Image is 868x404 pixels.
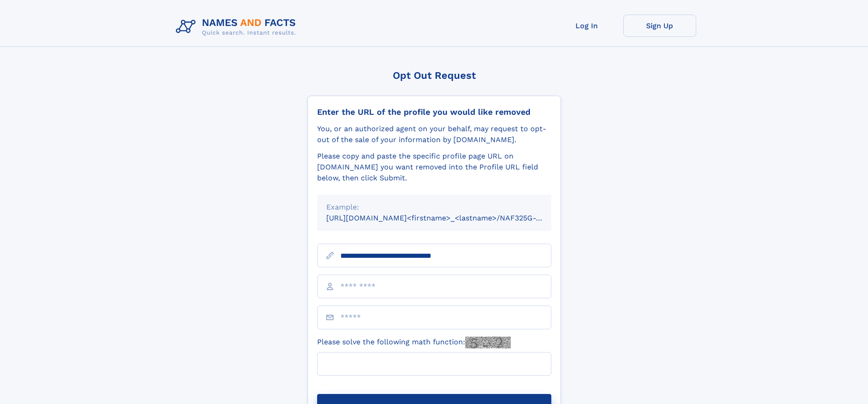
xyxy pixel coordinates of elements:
div: Enter the URL of the profile you would like removed [317,107,551,117]
a: Log In [550,15,623,37]
div: You, or an authorized agent on your behalf, may request to opt-out of the sale of your informatio... [317,123,551,145]
div: Please copy and paste the specific profile page URL on [DOMAIN_NAME] you want removed into the Pr... [317,151,551,184]
small: [URL][DOMAIN_NAME]<firstname>_<lastname>/NAF325G-xxxxxxxx [326,214,569,222]
a: Sign Up [623,15,696,37]
div: Opt Out Request [308,70,561,81]
label: Please solve the following math function: [317,337,511,348]
div: Example: [326,202,542,213]
img: Logo Names and Facts [172,15,303,39]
